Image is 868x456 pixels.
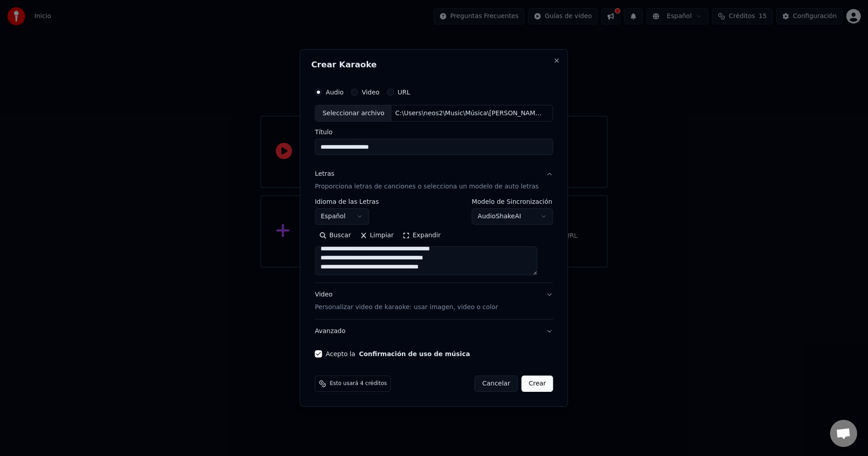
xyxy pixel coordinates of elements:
p: Personalizar video de karaoke: usar imagen, video o color [315,303,498,312]
label: Video [362,89,379,95]
div: LetrasProporciona letras de canciones o selecciona un modelo de auto letras [315,199,553,283]
label: Audio [325,89,344,95]
label: URL [397,89,410,95]
button: Crear [521,376,553,392]
button: Cancelar [475,376,518,392]
div: Video [315,291,498,312]
h2: Crear Karaoke [311,61,557,69]
div: Letras [315,170,334,179]
button: Acepto la [359,351,470,357]
button: VideoPersonalizar video de karaoke: usar imagen, video o color [315,283,553,320]
label: Modelo de Sincronización [472,199,553,205]
label: Título [315,129,553,136]
button: LetrasProporciona letras de canciones o selecciona un modelo de auto letras [315,163,553,199]
label: Idioma de las Letras [315,199,379,205]
button: Avanzado [315,320,553,343]
button: Expandir [398,229,445,243]
span: Esto usará 4 créditos [330,380,387,387]
label: Acepto la [325,351,470,357]
button: Buscar [315,229,355,243]
div: C:\Users\neos2\Music\Música\[PERSON_NAME]\Las 200 mejores canciones del Pop español, según Rollin... [392,109,545,118]
button: Limpiar [355,229,398,243]
p: Proporciona letras de canciones o selecciona un modelo de auto letras [315,183,538,192]
div: Seleccionar archivo [315,105,392,122]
